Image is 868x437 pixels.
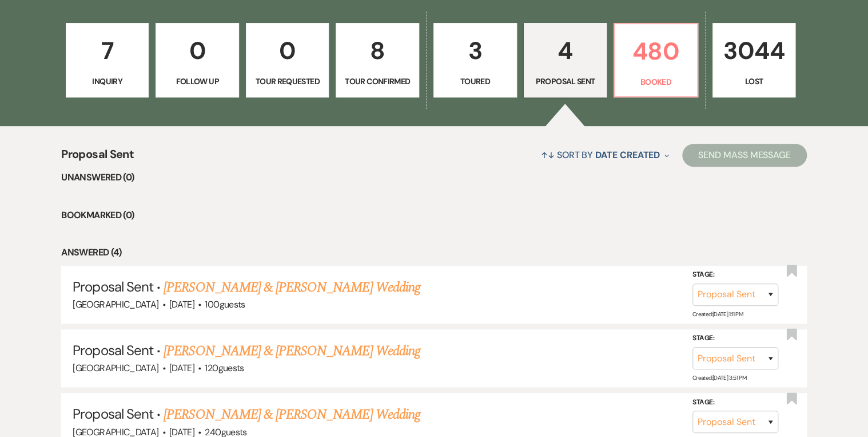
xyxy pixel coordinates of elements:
[441,75,509,88] p: Toured
[692,332,778,345] label: Stage:
[73,405,153,423] span: Proposal Sent
[614,23,698,97] a: 480Booked
[595,149,660,161] span: Date Created
[164,277,420,298] a: [PERSON_NAME] & [PERSON_NAME] Wedding
[524,23,607,97] a: 4Proposal Sent
[692,310,743,318] span: Created: [DATE] 1:11 PM
[253,32,322,70] p: 0
[622,32,690,70] p: 480
[164,404,420,425] a: [PERSON_NAME] & [PERSON_NAME] Wedding
[61,245,806,260] li: Answered (4)
[66,23,149,97] a: 7Inquiry
[253,75,322,88] p: Tour Requested
[73,32,142,70] p: 7
[73,362,158,374] span: [GEOGRAPHIC_DATA]
[163,75,232,88] p: Follow Up
[682,144,807,167] button: Send Mass Message
[692,396,778,409] label: Stage:
[720,75,789,88] p: Lost
[205,362,244,374] span: 120 guests
[692,269,778,281] label: Stage:
[343,75,412,88] p: Tour Confirmed
[73,278,153,296] span: Proposal Sent
[164,341,420,361] a: [PERSON_NAME] & [PERSON_NAME] Wedding
[169,362,194,374] span: [DATE]
[205,298,245,310] span: 100 guests
[61,170,806,185] li: Unanswered (0)
[169,298,194,310] span: [DATE]
[61,208,806,223] li: Bookmarked (0)
[720,32,789,70] p: 3044
[73,298,158,310] span: [GEOGRAPHIC_DATA]
[531,32,600,70] p: 4
[536,140,674,170] button: Sort By Date Created
[433,23,517,97] a: 3Toured
[441,32,509,70] p: 3
[163,32,232,70] p: 0
[246,23,329,97] a: 0Tour Requested
[73,341,153,359] span: Proposal Sent
[336,23,419,97] a: 8Tour Confirmed
[531,75,600,88] p: Proposal Sent
[541,149,555,161] span: ↑↓
[156,23,239,97] a: 0Follow Up
[712,23,796,97] a: 3044Lost
[622,76,690,88] p: Booked
[343,32,412,70] p: 8
[73,75,142,88] p: Inquiry
[692,374,746,381] span: Created: [DATE] 3:51 PM
[61,145,134,170] span: Proposal Sent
